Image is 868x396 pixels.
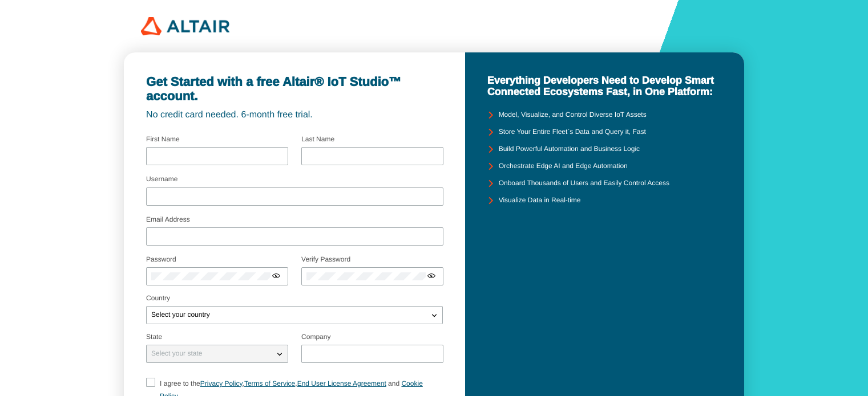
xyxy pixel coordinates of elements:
[146,110,443,120] unity-typography: No credit card needed. 6-month free trial.
[146,215,190,223] label: Email Address
[499,197,581,205] unity-typography: Visualize Data in Real-time
[141,17,229,35] img: 320px-Altair_logo.png
[499,111,647,119] unity-typography: Model, Visualize, and Control Diverse IoT Assets
[146,255,176,263] label: Password
[487,75,722,98] unity-typography: Everything Developers Need to Develop Smart Connected Ecosystems Fast, in One Platform:
[499,145,640,153] unity-typography: Build Powerful Automation and Business Logic
[499,179,669,187] unity-typography: Onboard Thousands of Users and Easily Control Access
[499,162,628,170] unity-typography: Orchestrate Edge AI and Edge Automation
[499,128,646,136] unity-typography: Store Your Entire Fleet`s Data and Query it, Fast
[146,175,177,183] label: Username
[388,379,399,387] span: and
[301,255,350,263] label: Verify Password
[297,379,386,387] a: End User License Agreement
[146,75,443,104] unity-typography: Get Started with a free Altair® IoT Studio™ account.
[244,379,295,387] a: Terms of Service
[200,379,243,387] a: Privacy Policy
